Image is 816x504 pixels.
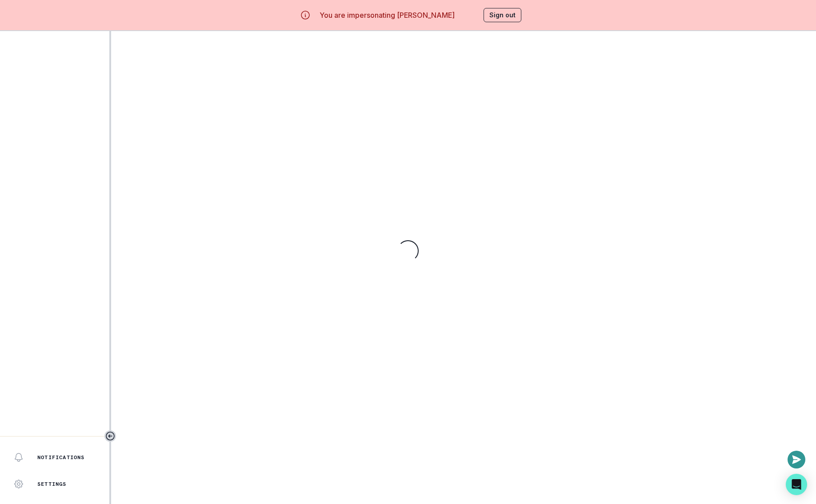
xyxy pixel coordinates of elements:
[37,480,67,488] p: Settings
[320,10,455,20] p: You are impersonating [PERSON_NAME]
[484,8,521,22] button: Sign out
[104,430,116,442] button: Toggle sidebar
[788,451,805,468] button: Open or close messaging widget
[786,474,807,495] div: Open Intercom Messenger
[37,454,85,461] p: Notifications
